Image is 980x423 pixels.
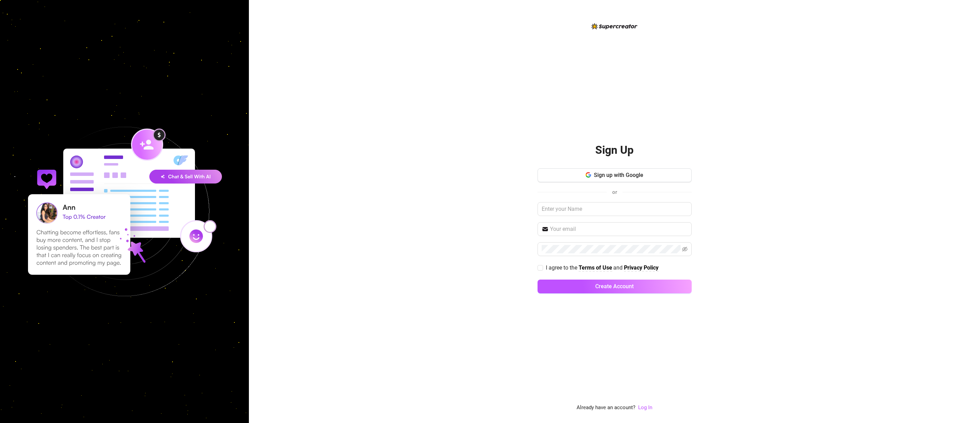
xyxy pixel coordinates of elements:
[595,143,634,157] h2: Sign Up
[638,404,652,412] a: Log In
[638,404,652,411] a: Log In
[579,264,612,272] a: Terms of Use
[624,264,659,271] strong: Privacy Policy
[5,92,244,331] img: signup-background-D0MIrEPF.svg
[577,404,635,412] span: Already have an account?
[595,283,634,290] span: Create Account
[682,246,688,252] span: eye-invisible
[594,172,643,178] span: Sign up with Google
[550,225,688,233] input: Your email
[591,23,637,29] img: logo-BBDzfeDw.svg
[538,202,692,216] input: Enter your Name
[579,264,612,271] strong: Terms of Use
[613,264,624,271] span: and
[538,280,692,293] button: Create Account
[538,168,692,182] button: Sign up with Google
[624,264,659,272] a: Privacy Policy
[612,189,617,195] span: or
[546,264,579,271] span: I agree to the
